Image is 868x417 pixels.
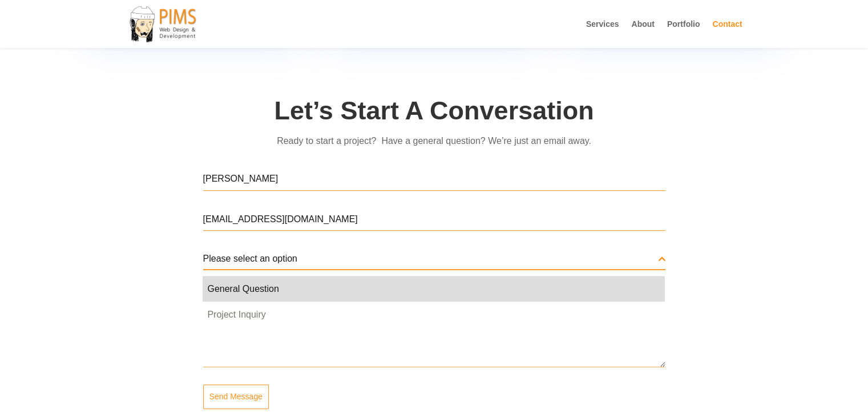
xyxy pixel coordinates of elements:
li: Project Inquiry [203,302,665,327]
span: Please select an option [203,248,665,270]
h2: Let’s Start A Conversation [206,95,663,132]
button: Send Message [203,384,269,408]
a: Services [586,20,619,48]
img: PIMS Web Design & Development LLC [128,5,198,43]
p: Ready to start a project? Have a general question? We’re just an email away. [206,132,663,150]
input: * Name [203,167,665,191]
span: Please select an option [203,254,297,263]
span: Please select an option [203,248,659,270]
input: * Email Address [203,208,665,231]
li: General Question [203,276,665,302]
span: Send Message [209,391,263,402]
a: About [631,20,654,48]
a: Contact [712,20,742,48]
a: Portfolio [667,20,700,48]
